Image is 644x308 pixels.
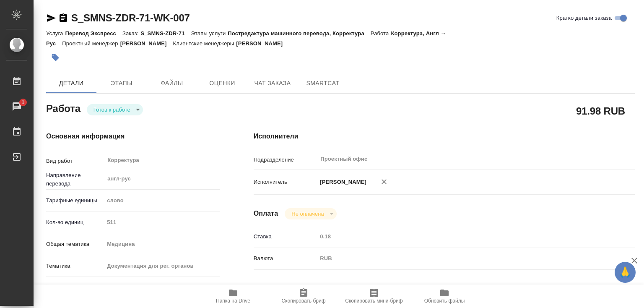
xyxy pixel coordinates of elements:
span: SmartCat [303,78,343,89]
span: Нотариальный заказ [58,284,112,292]
div: Документация для рег. органов [104,259,220,273]
span: Оценки [202,78,242,89]
span: Чат заказа [252,78,293,89]
p: Общая тематика [46,240,104,248]
span: Скопировать бриф [281,298,325,304]
button: Добавить тэг [46,48,65,67]
span: Файлы [152,78,192,89]
p: Этапы услуги [191,30,228,37]
span: Скопировать мини-бриф [345,298,402,304]
p: [PERSON_NAME] [120,40,173,47]
span: Этапы [101,78,142,89]
p: Ставка [254,232,317,241]
button: Скопировать бриф [268,285,339,308]
div: Медицина [104,237,220,251]
p: [PERSON_NAME] [317,178,366,186]
span: Кратко детали заказа [556,14,612,22]
button: Не оплачена [289,210,326,217]
p: Тарифные единицы [46,196,104,205]
button: Скопировать ссылку для ЯМессенджера [46,13,56,23]
p: Клиентские менеджеры [173,40,236,47]
span: Детали [51,78,91,89]
p: Тематика [46,262,104,270]
p: Исполнитель [254,178,317,186]
span: 🙏 [618,264,632,281]
div: RUB [317,251,603,266]
h4: Дополнительно [254,283,635,293]
p: Вид работ [46,157,104,165]
input: Пустое поле [104,216,220,228]
p: S_SMNS-ZDR-71 [140,30,191,37]
p: Подразделение [254,156,317,164]
p: Проектный менеджер [62,40,120,47]
span: Обновить файлы [424,298,465,304]
p: Постредактура машинного перевода, Корректура [228,30,370,37]
p: Направление перевода [46,171,104,188]
button: Готов к работе [91,106,133,113]
p: Кол-во единиц [46,218,104,227]
p: Работа [371,30,391,37]
span: Папка на Drive [216,298,250,304]
button: 🙏 [615,262,636,283]
h2: Работа [46,100,80,115]
h2: 91.98 RUB [576,104,625,118]
button: Обновить файлы [409,285,480,308]
p: [PERSON_NAME] [236,40,289,47]
h4: Оплата [254,209,278,219]
div: слово [104,193,220,208]
button: Папка на Drive [198,285,268,308]
div: Готов к работе [285,208,336,219]
a: S_SMNS-ZDR-71-WK-007 [71,12,190,23]
h4: Основная информация [46,131,220,141]
a: 1 [2,96,31,117]
h4: Исполнители [254,131,635,141]
button: Удалить исполнителя [375,172,393,191]
p: Заказ: [122,30,140,37]
p: Услуга [46,30,65,37]
button: Скопировать ссылку [58,13,68,23]
input: Пустое поле [317,230,603,243]
span: 1 [16,98,29,107]
button: Скопировать мини-бриф [339,285,409,308]
p: Валюта [254,254,317,263]
p: Перевод Экспресс [65,30,122,37]
div: Готов к работе [87,104,143,115]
